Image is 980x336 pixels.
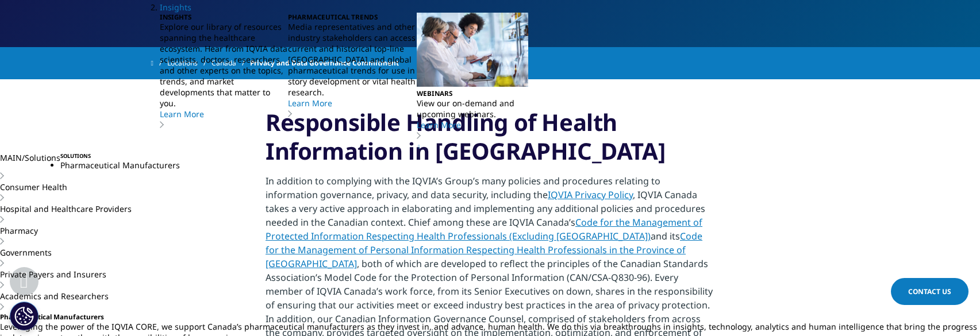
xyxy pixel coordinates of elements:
[417,13,528,87] img: 222_doctors-analyzing-data-on-laptop.jpg
[160,109,289,130] a: Learn More
[160,2,191,13] a: Insights
[417,119,528,152] a: Learn More
[288,21,417,98] p: Media representatives and other industry stakeholders can access current and historical top-line ...
[417,89,528,98] h5: WEBINARS
[288,13,417,21] h5: PHARMACEUTICAL TRENDS
[10,302,39,330] button: Cookies Settings
[288,98,417,119] a: Learn More
[417,98,528,119] p: View our on-demand and upcoming webinars.
[25,152,60,163] span: Solutions
[160,13,289,21] h5: INSIGHTS
[160,21,289,109] p: Explore our library of resources spanning the healthcare ecosystem. Hear from IQVIA data scientis...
